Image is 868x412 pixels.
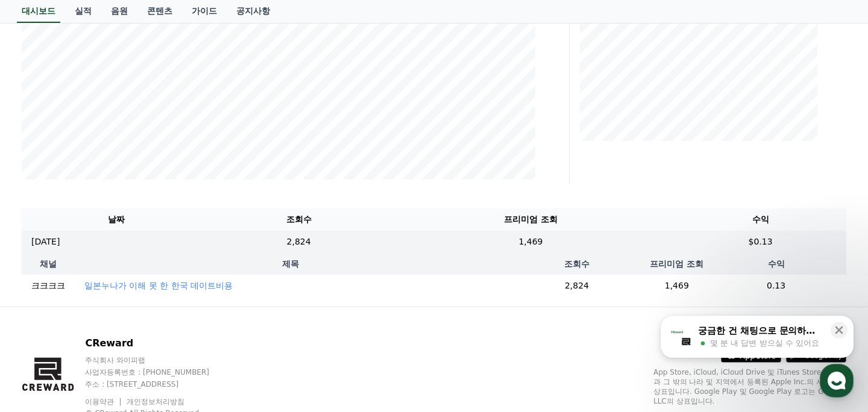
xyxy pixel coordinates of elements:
[4,312,80,342] a: 홈
[675,208,846,231] th: 수익
[387,231,675,253] td: 1,469
[85,336,232,351] p: CReward
[38,330,45,340] span: 홈
[210,208,386,231] th: 조회수
[156,312,231,342] a: 설정
[127,398,184,406] a: 개인정보처리방침
[22,208,210,231] th: 날짜
[210,231,386,253] td: 2,824
[506,253,648,275] th: 조회수
[506,275,648,297] td: 2,824
[647,253,706,275] th: 프리미엄 조회
[80,312,156,342] a: 대화
[647,275,706,297] td: 1,469
[653,367,846,406] p: App Store, iCloud, iCloud Drive 및 iTunes Store는 미국과 그 밖의 나라 및 지역에서 등록된 Apple Inc.의 서비스 상표입니다. Goo...
[85,379,232,389] p: 주소 : [STREET_ADDRESS]
[31,236,60,248] p: [DATE]
[675,231,846,253] td: $0.13
[75,253,506,275] th: 제목
[706,253,846,275] th: 수익
[84,279,233,292] button: 일본누나가 이해 못 한 한국 데이트비용
[22,275,75,297] td: 크크크크
[706,275,846,297] td: 0.13
[85,367,232,377] p: 사업자등록번호 : [PHONE_NUMBER]
[85,355,232,365] p: 주식회사 와이피랩
[186,330,201,340] span: 설정
[110,331,125,340] span: 대화
[85,398,123,406] a: 이용약관
[22,253,75,275] th: 채널
[387,208,675,231] th: 프리미엄 조회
